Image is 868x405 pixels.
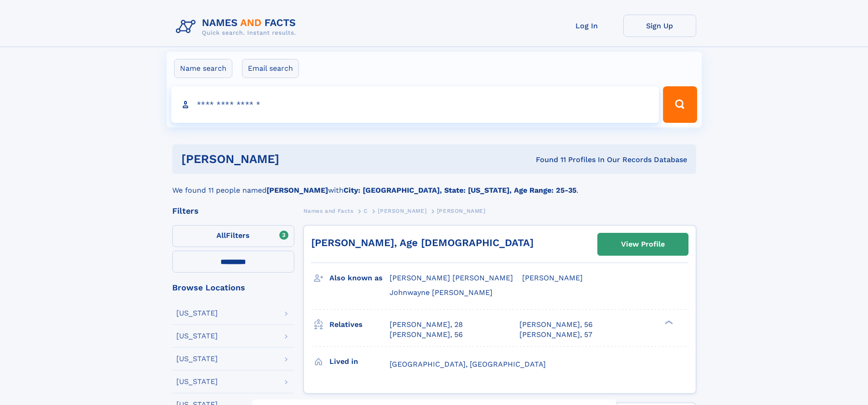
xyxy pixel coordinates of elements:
[172,225,294,247] label: Filters
[390,288,493,297] span: Johnwayne [PERSON_NAME]
[407,155,687,165] div: Found 11 Profiles In Our Records Database
[176,378,218,385] div: [US_STATE]
[598,233,688,255] a: View Profile
[623,15,696,37] a: Sign Up
[329,317,390,332] h3: Relatives
[172,174,696,196] div: We found 11 people named with .
[176,310,218,317] div: [US_STATE]
[390,360,546,368] span: [GEOGRAPHIC_DATA], [GEOGRAPHIC_DATA]
[621,234,665,255] div: View Profile
[437,208,486,214] span: [PERSON_NAME]
[172,284,294,292] div: Browse Locations
[172,15,303,39] img: Logo Names and Facts
[303,205,354,216] a: Names and Facts
[176,332,218,340] div: [US_STATE]
[344,186,576,195] b: City: [GEOGRAPHIC_DATA], State: [US_STATE], Age Range: 25-35
[329,270,390,286] h3: Also known as
[378,208,426,214] span: [PERSON_NAME]
[171,86,659,123] input: search input
[364,205,368,216] a: C
[267,186,328,195] b: [PERSON_NAME]
[242,59,299,78] label: Email search
[390,320,463,330] a: [PERSON_NAME], 28
[663,86,697,123] button: Search Button
[364,208,368,214] span: C
[390,330,463,340] a: [PERSON_NAME], 56
[519,330,592,340] a: [PERSON_NAME], 57
[390,274,513,282] span: [PERSON_NAME] [PERSON_NAME]
[378,205,426,216] a: [PERSON_NAME]
[176,355,218,363] div: [US_STATE]
[181,153,408,165] h1: [PERSON_NAME]
[311,237,534,248] a: [PERSON_NAME], Age [DEMOGRAPHIC_DATA]
[216,231,226,240] span: All
[519,320,593,330] a: [PERSON_NAME], 56
[174,59,232,78] label: Name search
[550,15,623,37] a: Log In
[663,319,673,325] div: ❯
[522,274,583,282] span: [PERSON_NAME]
[172,207,294,215] div: Filters
[329,354,390,369] h3: Lived in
